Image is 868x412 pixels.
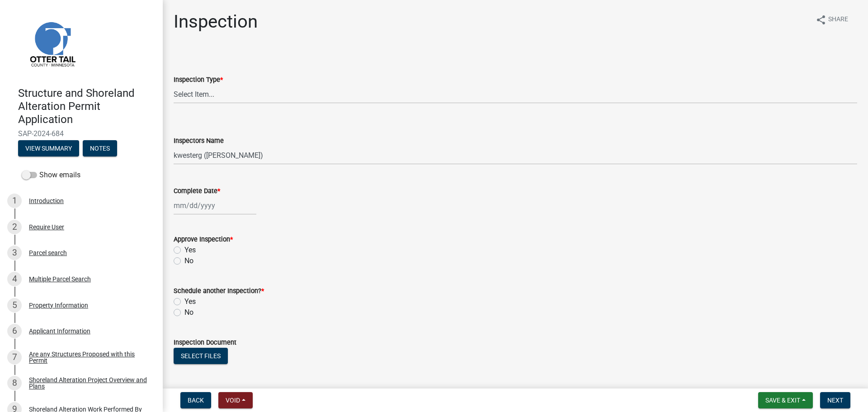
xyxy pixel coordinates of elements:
[18,87,156,126] h4: Structure and Shoreland Alteration Permit Application
[184,307,193,318] label: No
[174,288,264,294] label: Schedule another Inspection?
[174,348,228,364] button: Select files
[29,250,67,256] div: Parcel search
[765,397,800,404] span: Save & Exit
[808,11,855,28] button: shareShare
[83,140,117,156] button: Notes
[29,351,148,364] div: Are any Structures Proposed with this Permit
[828,14,848,25] span: Share
[7,194,22,208] div: 1
[7,298,22,313] div: 5
[218,392,253,408] button: Void
[7,272,22,286] div: 4
[7,324,22,338] div: 6
[29,198,64,204] div: Introduction
[18,9,86,77] img: Otter Tail County, Minnesota
[18,129,145,138] span: SAP-2024-684
[174,340,236,346] label: Inspection Document
[29,276,91,282] div: Multiple Parcel Search
[7,350,22,365] div: 7
[816,14,826,25] i: share
[174,188,220,194] label: Complete Date
[7,376,22,390] div: 8
[174,138,224,144] label: Inspectors Name
[226,397,240,404] span: Void
[7,246,22,260] div: 3
[174,11,258,33] h1: Inspection
[184,245,196,256] label: Yes
[22,170,80,180] label: Show emails
[7,220,22,234] div: 2
[174,77,223,83] label: Inspection Type
[827,397,843,404] span: Next
[29,328,90,334] div: Applicant Information
[184,296,196,307] label: Yes
[29,302,88,308] div: Property Information
[174,237,233,243] label: Approve Inspection
[18,146,79,153] wm-modal-confirm: Summary
[184,256,193,266] label: No
[18,140,79,156] button: View Summary
[180,392,211,408] button: Back
[29,377,148,389] div: Shoreland Alteration Project Overview and Plans
[83,146,117,153] wm-modal-confirm: Notes
[174,196,256,215] input: mm/dd/yyyy
[820,392,850,408] button: Next
[758,392,813,408] button: Save & Exit
[188,397,204,404] span: Back
[29,224,64,230] div: Require User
